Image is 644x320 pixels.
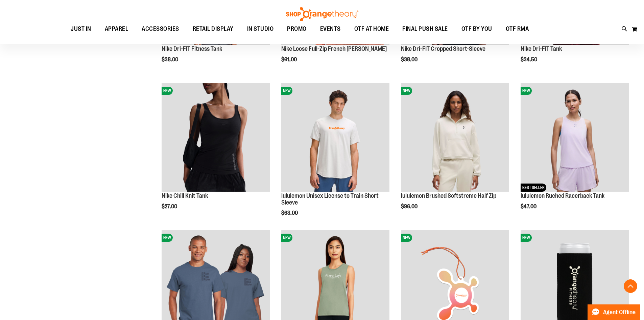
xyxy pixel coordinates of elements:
span: NEW [281,234,292,242]
a: FINAL PUSH SALE [396,21,455,37]
span: $47.00 [521,204,538,210]
div: product [398,80,512,227]
img: lululemon Unisex License to Train Short Sleeve [281,83,389,192]
span: IN STUDIO [247,21,274,37]
a: OTF RMA [499,21,536,37]
span: NEW [162,87,173,95]
span: $38.00 [401,57,419,63]
a: Nike Chill Knit Tank [162,192,208,199]
button: Back To Top [624,279,637,293]
a: OTF AT HOME [348,21,396,37]
span: OTF BY YOU [461,21,492,37]
img: Shop Orangetheory [285,7,359,21]
span: JUST IN [71,21,91,37]
span: RETAIL DISPLAY [193,21,234,37]
span: $96.00 [401,204,419,210]
span: NEW [162,234,173,242]
a: Nike Dri-FIT Cropped Short-Sleeve [401,45,485,52]
span: $63.00 [281,210,299,216]
a: RETAIL DISPLAY [186,21,240,37]
span: NEW [281,87,292,95]
div: product [158,80,273,227]
a: lululemon Unisex License to Train Short Sleeve [281,192,379,206]
div: product [517,80,632,227]
a: Nike Dri-FIT Fitness Tank [162,45,222,52]
span: ACCESSORIES [142,21,179,37]
a: JUST IN [64,21,98,37]
span: BEST SELLER [521,184,546,192]
span: OTF RMA [506,21,529,37]
a: lululemon Ruched Racerback Tank [521,192,604,199]
span: $27.00 [162,204,178,210]
a: lululemon Ruched Racerback TankNEWBEST SELLER [521,83,629,193]
img: Nike Chill Knit Tank [162,83,270,192]
span: NEW [401,87,412,95]
a: Nike Chill Knit TankNEW [162,83,270,193]
span: NEW [401,234,412,242]
a: Nike Loose Full-Zip French [PERSON_NAME] [281,45,387,52]
button: Agent Offline [588,304,640,320]
span: EVENTS [320,21,341,37]
a: OTF BY YOU [455,21,499,37]
span: NEW [521,234,532,242]
div: product [278,80,393,233]
a: PROMO [280,21,313,37]
span: $38.00 [162,57,179,63]
img: lululemon Ruched Racerback Tank [521,83,629,192]
img: lululemon Brushed Softstreme Half Zip [401,83,509,192]
span: $61.00 [281,57,298,63]
span: Agent Offline [603,309,636,316]
a: ACCESSORIES [135,21,186,37]
a: APPAREL [98,21,135,37]
a: EVENTS [313,21,348,37]
a: lululemon Brushed Softstreme Half ZipNEW [401,83,509,193]
a: lululemon Unisex License to Train Short SleeveNEW [281,83,389,193]
span: FINAL PUSH SALE [402,21,448,37]
span: $34.50 [521,57,538,63]
a: IN STUDIO [240,21,281,37]
span: PROMO [287,21,307,37]
span: OTF AT HOME [354,21,389,37]
span: APPAREL [105,21,128,37]
a: Nike Dri-FIT Tank [521,45,562,52]
span: NEW [521,87,532,95]
a: lululemon Brushed Softstreme Half Zip [401,192,496,199]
